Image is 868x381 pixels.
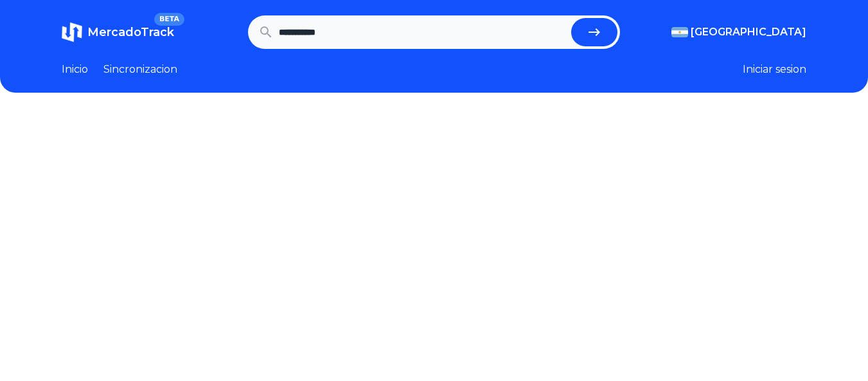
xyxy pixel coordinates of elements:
a: MercadoTrackBETA [62,22,174,42]
img: Argentina [671,27,688,37]
span: MercadoTrack [87,25,174,39]
span: BETA [154,13,184,26]
a: Sincronizacion [103,62,177,77]
button: [GEOGRAPHIC_DATA] [671,24,806,40]
a: Inicio [62,62,88,77]
img: MercadoTrack [62,22,82,42]
span: [GEOGRAPHIC_DATA] [691,24,806,40]
button: Iniciar sesion [743,62,806,77]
